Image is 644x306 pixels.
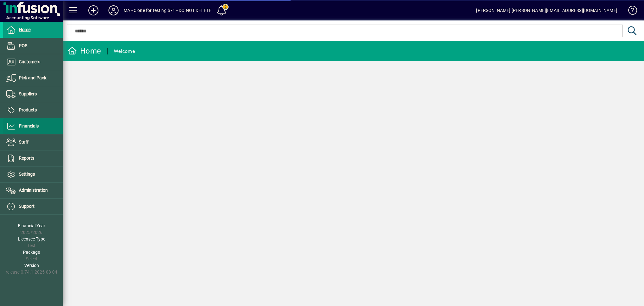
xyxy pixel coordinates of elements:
[3,199,63,214] a: Support
[103,5,124,16] button: Profile
[19,172,35,177] span: Settings
[124,5,211,15] div: MA - Clone for testing b71 - DO NOT DELETE
[18,236,45,241] span: Licensee Type
[3,134,63,150] a: Staff
[476,5,617,15] div: [PERSON_NAME] [PERSON_NAME][EMAIL_ADDRESS][DOMAIN_NAME]
[18,223,45,228] span: Financial Year
[83,5,103,16] button: Add
[23,250,40,255] span: Package
[114,46,135,56] div: Welcome
[3,118,63,134] a: Financials
[19,43,27,48] span: POS
[3,38,63,54] a: POS
[19,107,37,112] span: Products
[19,59,40,64] span: Customers
[3,86,63,102] a: Suppliers
[68,46,101,56] div: Home
[3,70,63,86] a: Pick and Pack
[3,183,63,198] a: Administration
[624,1,636,22] a: Knowledge Base
[3,102,63,118] a: Products
[3,150,63,166] a: Reports
[19,188,48,193] span: Administration
[19,204,35,209] span: Support
[19,139,29,144] span: Staff
[19,27,31,32] span: Home
[3,167,63,182] a: Settings
[3,54,63,70] a: Customers
[24,263,39,268] span: Version
[19,156,34,161] span: Reports
[19,123,39,128] span: Financials
[19,91,37,96] span: Suppliers
[19,75,46,80] span: Pick and Pack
